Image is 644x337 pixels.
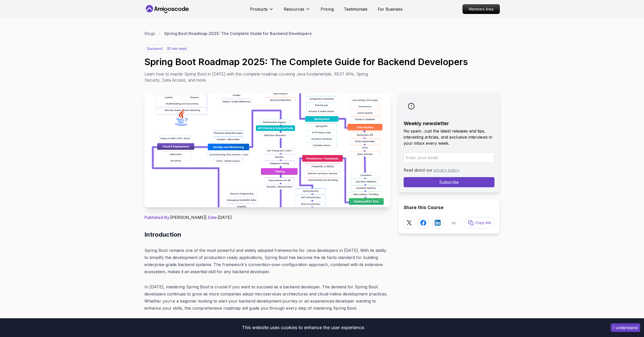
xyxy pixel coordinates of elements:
[144,93,390,207] img: Spring Boot Roadmap 2025: The Complete Guide for Backend Developers thumbnail
[344,6,368,12] a: Testimonials
[404,167,494,173] p: Read about our .
[144,30,155,36] a: Blogs
[404,177,494,187] button: Subscribe
[144,71,372,83] p: Learn how to master Spring Boot in [DATE] with this complete roadmap covering Java fundamentals, ...
[404,128,494,146] p: No spam. Just the latest releases and tips, interesting articles, and exclusive interviews in you...
[378,6,403,12] a: For Business
[475,220,491,225] p: Copy link
[144,215,170,220] span: Published By:
[284,6,310,16] button: Resources
[164,30,312,36] p: Spring Boot Roadmap 2025: The Complete Guide for Backend Developers
[452,220,456,226] p: or
[144,57,500,67] h1: Spring Boot Roadmap 2025: The Complete Guide for Backend Developers
[463,5,500,14] p: Members Area
[144,283,390,312] p: In [DATE], mastering Spring Boot is crucial if you want to succeed as a backend developer. The de...
[144,247,390,275] p: Spring Boot remains one of the most powerful and widely adopted frameworks for Java developers in...
[321,6,334,12] a: Pricing
[145,45,165,52] p: backend
[250,6,268,12] p: Products
[144,231,390,239] h2: Introduction
[465,217,494,228] button: Copy link
[404,152,494,163] input: Enter your email
[611,323,640,332] button: Accept cookies
[144,214,390,220] p: [PERSON_NAME] | [DATE]
[250,6,274,16] button: Products
[404,120,494,127] h2: Weekly newsletter
[167,46,187,51] p: 30 min read
[404,204,494,211] h2: Share this Course
[434,167,459,173] a: privacy policy
[463,4,500,14] a: Members Area
[208,215,218,220] span: Date:
[284,6,304,12] p: Resources
[4,322,603,333] div: This website uses cookies to enhance the user experience.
